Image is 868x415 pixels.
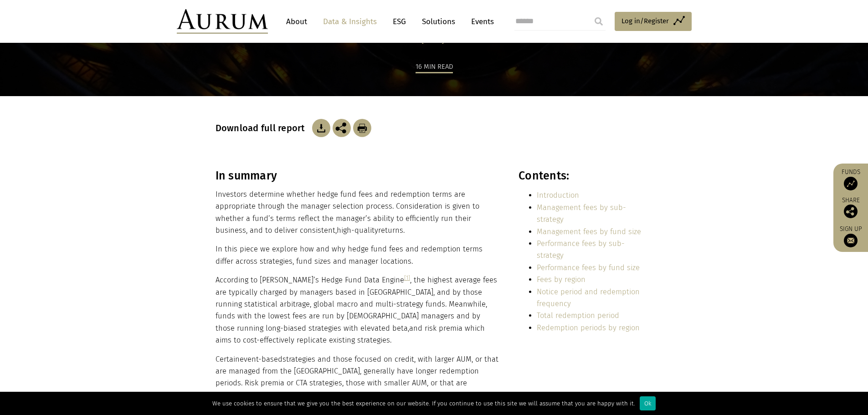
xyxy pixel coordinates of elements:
[844,177,858,190] img: Access Funds
[640,396,656,410] div: Ok
[312,119,330,137] img: Download Article
[537,263,640,272] a: Performance fees by fund size
[838,168,863,190] a: Funds
[838,197,863,218] div: Share
[537,311,619,320] a: Total redemption period
[621,15,669,26] span: Log in/Register
[216,324,485,344] span: and risk premia which aims to cost-effectively replicate existing strategies.
[216,274,499,346] p: According to [PERSON_NAME]’s Hedge Fund Data Engine , the highest average fees are typically char...
[537,287,640,308] a: Notice period and redemption frequency
[615,12,692,31] a: Log in/Register
[404,274,410,281] a: [1]
[216,354,499,402] p: Certain strategies and those focused on credit, with larger AUM, or that are managed from the [GE...
[537,275,586,284] a: Fees by region
[844,205,858,218] img: Share this post
[537,203,626,224] a: Management fees by sub-strategy
[388,13,411,30] a: ESG
[333,119,351,137] img: Share this post
[416,61,453,73] div: 16 min read
[353,119,371,137] img: Download Article
[282,13,312,30] a: About
[537,227,641,236] a: Management fees by fund size
[844,234,858,247] img: Sign up to our newsletter
[337,226,378,235] span: high-quality
[417,13,460,30] a: Solutions
[537,239,625,260] a: Performance fees by sub-strategy
[216,123,310,133] h3: Download full report
[177,9,268,34] img: Aurum
[467,13,494,30] a: Events
[240,355,282,364] span: event-based
[318,13,381,30] a: Data & Insights
[216,243,499,267] p: In this piece we explore how and why hedge fund fees and redemption terms differ across strategie...
[537,323,640,332] a: Redemption periods by region
[519,169,650,183] h3: Contents:
[838,225,863,247] a: Sign up
[537,191,579,200] a: Introduction
[216,169,499,183] h3: In summary
[590,12,608,31] input: Submit
[216,189,499,237] p: Investors determine whether hedge fund fees and redemption terms are appropriate through the mana...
